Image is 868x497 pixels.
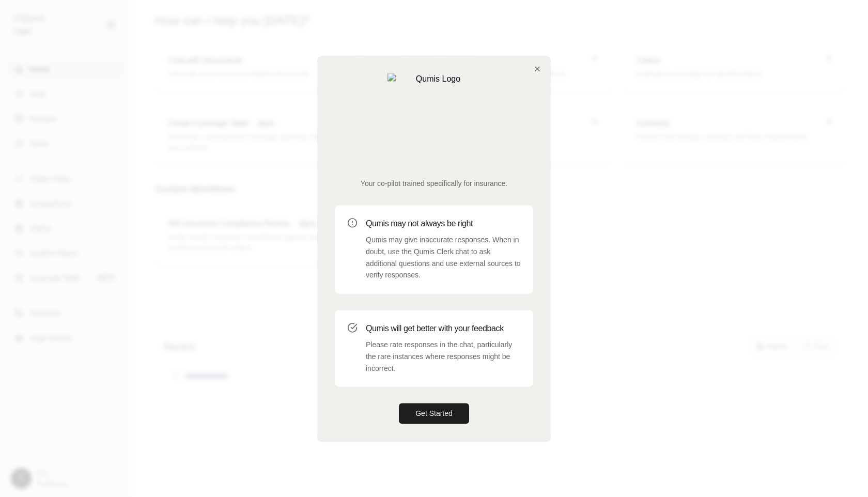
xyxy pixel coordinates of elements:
p: Please rate responses in the chat, particularly the rare instances where responses might be incor... [366,339,521,374]
h3: Qumis may not always be right [366,218,521,230]
p: Your co-pilot trained specifically for insurance. [335,178,533,189]
p: Qumis may give inaccurate responses. When in doubt, use the Qumis Clerk chat to ask additional qu... [366,234,521,281]
h3: Qumis will get better with your feedback [366,322,521,335]
img: Qumis Logo [388,73,481,166]
button: Get Started [399,403,469,424]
